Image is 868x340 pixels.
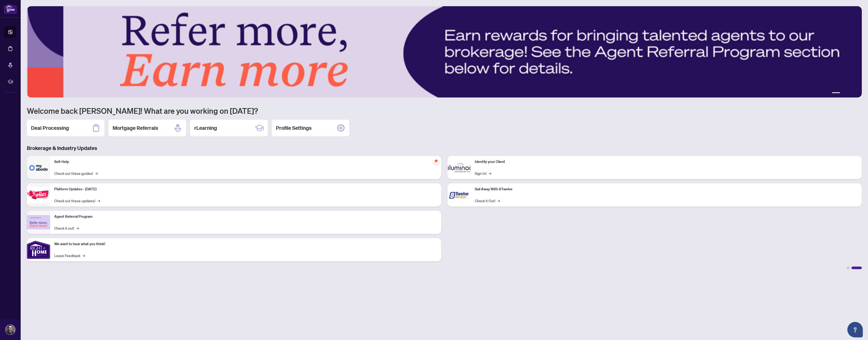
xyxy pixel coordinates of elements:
p: Sail Away With 8Twelve [475,186,858,192]
button: 5 [850,92,853,94]
a: Check it Out!→ [475,198,500,203]
p: Platform Updates - [DATE] [54,186,437,192]
p: We want to hear what you think! [54,241,437,247]
img: Slide 1 [27,6,862,97]
img: Self-Help [27,156,50,179]
p: Identify your Client [475,159,858,165]
button: 3 [842,92,844,94]
button: Open asap [847,322,863,337]
button: 2 [832,92,840,94]
button: 6 [855,92,857,94]
span: → [97,198,100,203]
h2: Profile Settings [276,124,312,132]
a: Check out these guides!→ [54,170,98,176]
h2: Mortgage Referrals [113,124,158,132]
button: 1 [828,92,830,94]
img: We want to hear what you think! [27,238,50,261]
button: 4 [846,92,848,94]
a: Check it out!→ [54,225,79,231]
a: Leave Feedback→ [54,253,85,258]
img: Identify your Client [447,156,471,179]
a: Sign In!→ [475,170,491,176]
img: Agent Referral Program [27,215,50,229]
a: Check out these updates!→ [54,198,100,203]
span: → [95,170,98,176]
h2: rLearning [194,124,217,132]
span: → [82,253,85,258]
p: Self-Help [54,159,437,165]
img: Platform Updates - June 23, 2025 [27,187,50,203]
img: logo [4,4,17,13]
h3: Brokerage & Industry Updates [27,145,862,152]
img: Sail Away With 8Twelve [447,183,471,207]
img: Profile Icon [5,325,15,335]
p: Agent Referral Program [54,214,437,220]
h2: Deal Processing [31,124,69,132]
span: pushpin [433,158,439,164]
span: → [76,225,79,231]
span: → [489,170,491,176]
h1: Welcome back [PERSON_NAME]! What are you working on [DATE]? [27,106,862,116]
span: → [497,198,500,203]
